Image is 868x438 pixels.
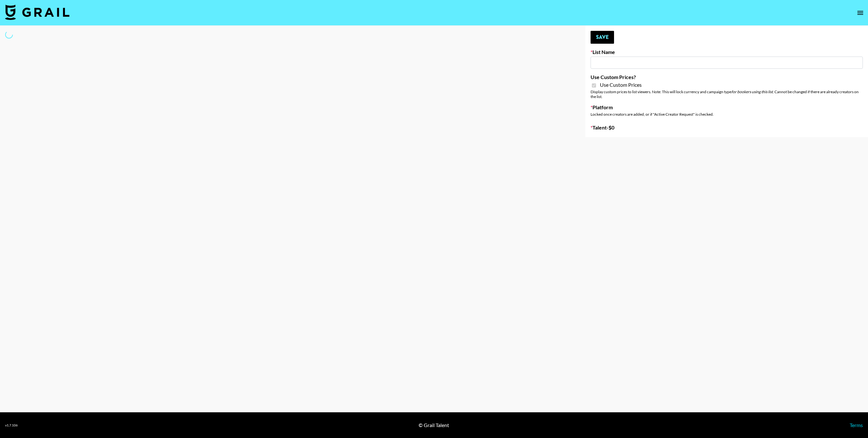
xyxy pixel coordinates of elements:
[591,74,863,80] label: Use Custom Prices?
[591,112,863,117] div: Locked once creators are added, or if "Active Creator Request" is checked.
[419,422,449,428] div: © Grail Talent
[5,423,18,427] div: v 1.7.106
[591,124,863,131] label: Talent - $ 0
[854,6,867,19] button: open drawer
[731,89,773,94] em: for bookers using this list
[591,49,863,55] label: List Name
[600,82,642,88] span: Use Custom Prices
[850,422,863,428] a: Terms
[591,31,614,44] button: Save
[591,104,863,111] label: Platform
[591,89,863,99] div: Display custom prices to list viewers. Note: This will lock currency and campaign type . Cannot b...
[5,4,69,20] img: Grail Talent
